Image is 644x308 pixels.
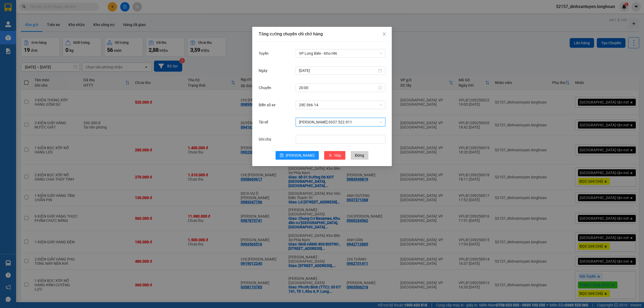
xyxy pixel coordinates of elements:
[259,120,271,124] label: Tài xế
[299,68,377,74] input: Ngày
[382,32,386,36] span: close
[259,51,271,56] label: Tuyến
[296,135,385,144] input: Ghi chú
[259,86,274,90] label: Chuyến
[324,151,345,160] button: closeHủy
[259,68,270,73] label: Ngày
[286,152,314,158] span: [PERSON_NAME]
[299,101,382,109] span: 29E-366.14
[328,153,332,158] span: close
[259,103,278,107] label: Biển số xe
[259,137,274,141] label: Ghi chú
[259,31,385,37] div: Tăng cường chuyến chỉ chở hàng
[377,27,392,42] button: Close
[276,151,319,160] button: save[PERSON_NAME]
[299,49,382,57] span: VP Long Biên - Kho HN
[334,152,341,158] span: Hủy
[299,118,382,126] span: Lê Thanh Phương 0337.522.911
[299,85,377,91] input: Chuyến
[280,153,284,158] span: save
[351,151,368,160] button: Đóng
[355,152,364,158] span: Đóng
